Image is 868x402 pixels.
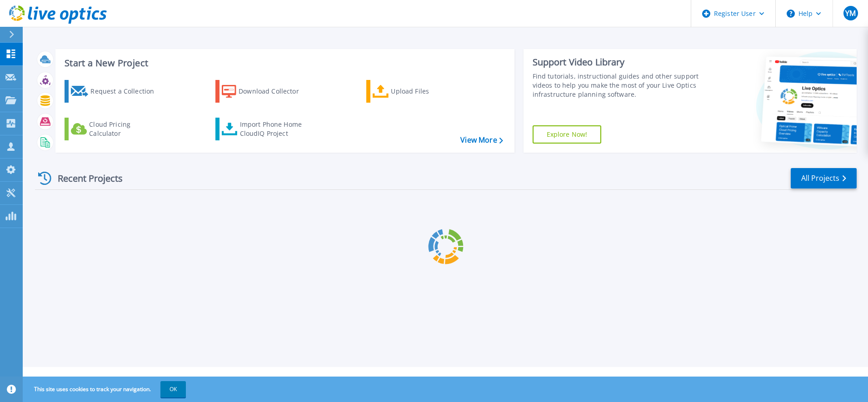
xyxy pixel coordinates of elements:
[533,125,602,144] a: Explore Now!
[791,168,857,189] a: All Projects
[25,381,186,397] span: This site uses cookies to track your navigation.
[90,82,163,100] div: Request a Collection
[533,72,703,99] div: Find tutorials, instructional guides and other support videos to help you make the most of your L...
[460,136,503,144] a: View More
[533,56,703,68] div: Support Video Library
[89,120,162,138] div: Cloud Pricing Calculator
[65,58,503,68] h3: Start a New Project
[35,167,135,189] div: Recent Projects
[240,120,311,138] div: Import Phone Home CloudIQ Project
[239,82,311,100] div: Download Collector
[65,80,166,103] a: Request a Collection
[366,80,468,103] a: Upload Files
[215,80,317,103] a: Download Collector
[845,10,856,17] span: YM
[65,118,166,140] a: Cloud Pricing Calculator
[391,82,464,100] div: Upload Files
[160,381,186,397] button: OK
